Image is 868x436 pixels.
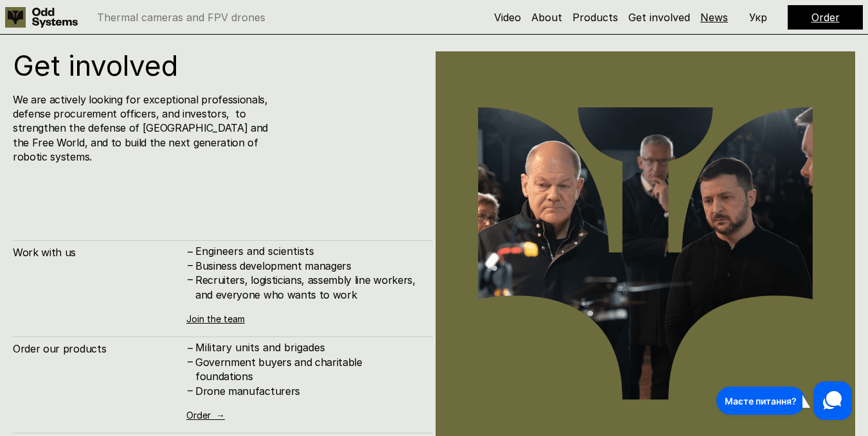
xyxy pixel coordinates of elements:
h4: Business development managers [195,259,420,273]
h4: – [188,258,193,272]
a: Video [494,11,521,24]
h4: – [188,272,193,286]
a: News [700,11,728,24]
h4: – [188,354,193,369]
h4: Work with us [13,245,186,259]
a: Get involved [628,11,690,24]
p: Thermal cameras and FPV drones [97,12,265,22]
a: About [531,11,562,24]
a: Order [811,11,840,24]
a: Products [572,11,618,24]
a: Order → [186,410,225,421]
p: Engineers and scientists [195,245,420,257]
p: Military units and brigades [195,342,420,354]
p: Укр [749,12,767,22]
h4: Government buyers and charitable foundations [195,355,420,384]
h4: Recruiters, logisticians, assembly line workers, and everyone who wants to work [195,273,420,302]
h4: Drone manufacturers [195,384,420,398]
h4: Order our products [13,342,186,356]
h4: – [188,245,193,259]
h4: We are actively looking for exceptional professionals, defense procurement officers, and investor... [13,92,272,164]
h4: – [188,383,193,397]
h1: Get involved [13,51,400,80]
iframe: HelpCrunch [713,378,855,423]
a: Join the team [186,313,245,324]
h4: – [188,341,193,355]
